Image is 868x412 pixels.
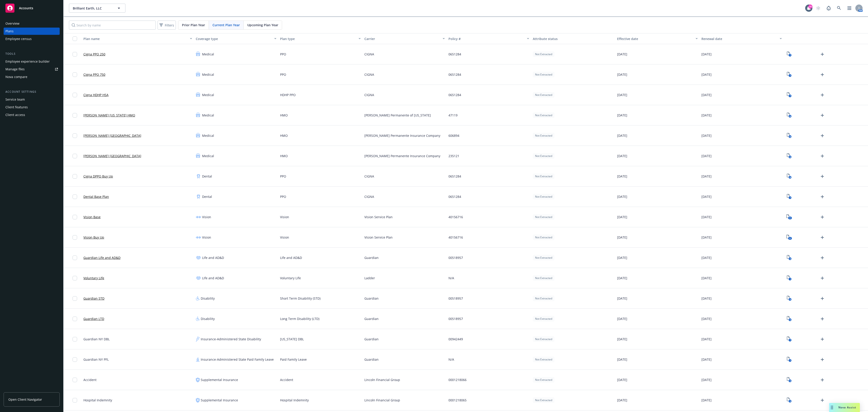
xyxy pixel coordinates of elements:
input: Search by name [69,21,156,30]
span: Guardian [364,296,379,301]
a: Upload Plan Documents [819,91,826,99]
span: [PERSON_NAME] Permanente Insurance Company [364,133,440,138]
span: [DATE] [701,296,712,301]
text: 7 [789,339,790,342]
span: 00518957 [448,255,463,260]
a: Upload Plan Documents [819,397,826,404]
span: [DATE] [617,276,627,280]
div: Account settings [4,90,60,94]
span: Ladder [364,276,375,280]
a: Upload Plan Documents [819,234,826,241]
span: Accounts [19,6,33,10]
div: Service team [5,96,25,103]
span: [DATE] [617,316,627,321]
a: Employee census [4,35,60,43]
span: Upcoming Plan Year [247,23,278,27]
button: Renewal date [700,33,784,44]
input: Toggle Row Selected [73,113,77,118]
span: [DATE] [701,174,712,179]
a: View Plan Documents [785,376,793,384]
div: Plan type [280,36,356,41]
a: Client access [4,111,60,118]
text: 7 [789,196,790,199]
span: Guardian NY PFL [83,357,109,362]
input: Toggle Row Selected [73,72,77,77]
a: Search [835,4,844,13]
span: 00518957 [448,316,463,321]
div: Not Extracted [533,214,554,220]
a: Start snowing [814,4,823,13]
text: 5 [789,318,790,321]
a: View Plan Documents [785,356,793,363]
span: PPO [280,174,286,179]
span: 0001218066 [448,377,467,382]
span: Insurance-Administered State Paid Family Leave [201,357,274,362]
button: Policy # [447,33,531,44]
a: Upload Plan Documents [819,112,826,119]
div: Not Extracted [533,133,554,138]
text: 6 [789,135,790,138]
span: PPO [280,52,286,57]
span: Accident [83,377,97,382]
span: HMO [280,133,288,138]
span: [DATE] [617,113,627,118]
div: Policy # [448,36,524,41]
div: Not Extracted [533,357,554,362]
div: Client features [5,104,28,111]
span: 0651284 [448,72,461,77]
span: 606894 [448,133,459,138]
span: Vision [280,235,289,240]
input: Toggle Row Selected [73,52,77,57]
span: N/A [448,276,454,280]
span: Medical [202,133,214,138]
span: HMO [280,113,288,118]
span: Guardian [364,357,379,362]
button: Carrier [363,33,447,44]
button: Coverage type [194,33,278,44]
a: Cigna PPO 750 [83,72,105,77]
span: Hospital Indemnity [280,398,309,403]
a: View Plan Documents [785,275,793,282]
a: Upload Plan Documents [819,193,826,200]
span: [DATE] [701,215,712,219]
span: 40156716 [448,235,463,240]
input: Toggle Row Selected [73,174,77,179]
span: Accident [280,377,293,382]
a: Upload Plan Documents [819,356,826,363]
a: View Plan Documents [785,91,793,99]
a: Upload Plan Documents [819,213,826,221]
a: View Plan Documents [785,71,793,78]
input: Toggle Row Selected [73,133,77,138]
span: HDHP PPO [280,92,296,97]
span: Supplemental Insurance [201,377,238,382]
a: View Plan Documents [785,152,793,160]
div: 28 [808,5,812,9]
span: CIGNA [364,52,374,57]
span: Current Plan Year [212,23,240,27]
input: Toggle Row Selected [73,398,77,403]
a: View Plan Documents [785,51,793,58]
span: Hospital Indemnity [83,398,112,403]
text: 6 [789,156,790,159]
span: [DATE] [701,316,712,321]
span: Life and AD&D [202,276,224,280]
span: Vision [202,235,211,240]
span: HMO [280,154,288,158]
span: Guardian [364,255,379,260]
button: Brilliant Earth, LLC [69,4,125,13]
text: 1 [789,278,790,281]
a: Upload Plan Documents [819,51,826,58]
span: [PERSON_NAME] Permanente of [US_STATE] [364,113,431,118]
a: [PERSON_NAME] [US_STATE] HMO [83,113,135,118]
span: [DATE] [701,357,712,362]
a: Service team [4,96,60,103]
input: Toggle Row Selected [73,378,77,382]
a: Employee experience builder [4,58,60,65]
span: [DATE] [701,92,712,97]
span: [US_STATE] DBL [280,337,304,341]
div: Not Extracted [533,194,554,199]
span: Voluntary Life [280,276,301,280]
span: Medical [202,154,214,158]
span: Dental [202,194,212,199]
span: 40156716 [448,215,463,219]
